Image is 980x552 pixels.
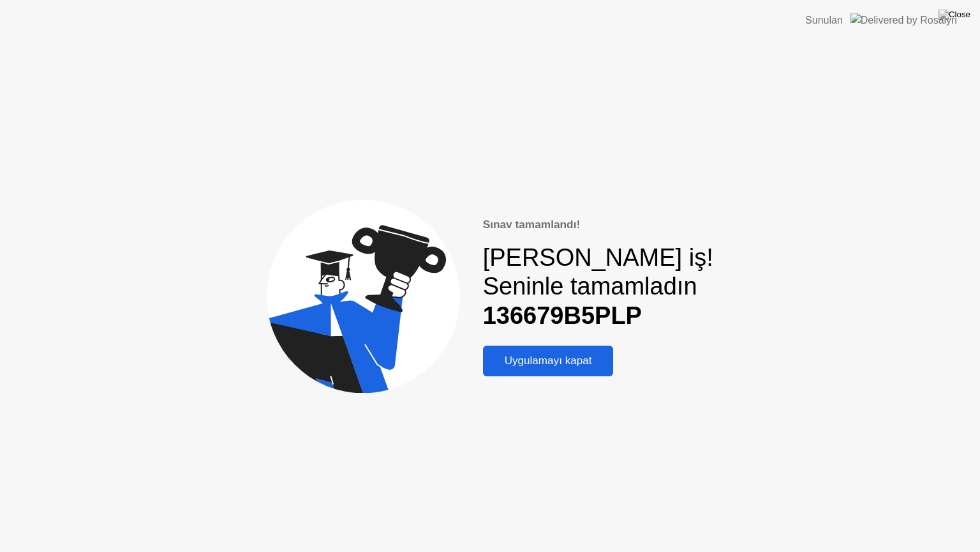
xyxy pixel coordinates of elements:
b: 136679B5PLP [483,302,642,329]
div: Uygulamayı kapat [487,355,610,367]
div: [PERSON_NAME] iş! Seninle tamamladın [483,243,713,331]
div: Sunulan [805,13,843,28]
img: Delivered by Rosalyn [850,13,957,27]
div: Sınav tamamlandı! [483,217,713,233]
button: Uygulamayı kapat [483,346,614,376]
img: Close [939,10,970,20]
